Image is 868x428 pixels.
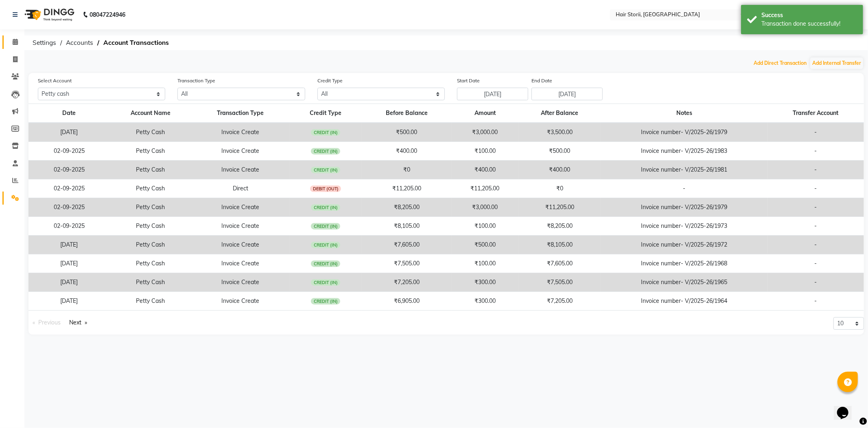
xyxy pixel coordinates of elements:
[601,217,767,236] td: Invoice number- V/2025-26/1973
[601,161,767,179] td: Invoice number- V/2025-26/1981
[28,254,110,273] td: [DATE]
[110,179,191,198] td: Petty Cash
[290,104,362,123] th: Credit Type
[531,77,552,84] label: End Date
[768,236,864,254] td: -
[177,77,215,84] label: Transaction Type
[38,77,72,84] label: Select Account
[519,161,601,179] td: ₹400.00
[110,104,191,123] th: Account Name
[110,254,191,273] td: Petty Cash
[601,254,767,273] td: Invoice number- V/2025-26/1968
[28,35,60,50] span: Settings
[362,104,452,123] th: Before Balance
[452,198,519,217] td: ₹3,000.00
[311,204,340,211] span: CREDIT (IN)
[310,185,341,192] span: DEBIT (OUT)
[28,123,110,142] td: [DATE]
[362,161,452,179] td: ₹0
[311,242,340,248] span: CREDIT (IN)
[452,161,519,179] td: ₹400.00
[452,273,519,292] td: ₹300.00
[191,161,290,179] td: Invoice Create
[110,217,191,236] td: Petty Cash
[768,161,864,179] td: -
[362,217,452,236] td: ₹8,105.00
[519,217,601,236] td: ₹8,205.00
[452,104,519,123] th: Amount
[519,179,601,198] td: ₹0
[110,123,191,142] td: Petty Cash
[311,298,340,304] span: CREDIT (IN)
[110,292,191,311] td: Petty Cash
[752,57,809,69] button: Add Direct Transaction
[457,77,480,84] label: Start Date
[601,179,767,198] td: -
[28,292,110,311] td: [DATE]
[452,236,519,254] td: ₹500.00
[110,142,191,161] td: Petty Cash
[90,3,125,26] b: 08047224946
[519,104,601,123] th: After Balance
[519,273,601,292] td: ₹7,505.00
[28,179,110,198] td: 02-09-2025
[768,104,864,123] th: Transfer Account
[110,198,191,217] td: Petty Cash
[768,273,864,292] td: -
[768,179,864,198] td: -
[761,20,857,28] div: Transaction done successfully!
[191,142,290,161] td: Invoice Create
[362,179,452,198] td: ₹11,205.00
[28,161,110,179] td: 02-09-2025
[519,123,601,142] td: ₹3,500.00
[452,217,519,236] td: ₹100.00
[768,123,864,142] td: -
[65,317,91,328] a: Next
[110,161,191,179] td: Petty Cash
[768,292,864,311] td: -
[28,236,110,254] td: [DATE]
[601,104,767,123] th: Notes
[21,3,77,26] img: logo
[519,236,601,254] td: ₹8,105.00
[519,254,601,273] td: ₹7,605.00
[519,198,601,217] td: ₹11,205.00
[191,198,290,217] td: Invoice Create
[362,236,452,254] td: ₹7,605.00
[452,292,519,311] td: ₹300.00
[362,123,452,142] td: ₹500.00
[28,217,110,236] td: 02-09-2025
[452,142,519,161] td: ₹100.00
[362,198,452,217] td: ₹8,205.00
[110,236,191,254] td: Petty Cash
[452,179,519,198] td: ₹11,205.00
[191,217,290,236] td: Invoice Create
[768,198,864,217] td: -
[28,142,110,161] td: 02-09-2025
[601,142,767,161] td: Invoice number- V/2025-26/1983
[810,57,863,69] button: Add Internal Transfer
[457,88,528,100] input: Start Date
[191,273,290,292] td: Invoice Create
[311,223,340,229] span: CREDIT (IN)
[601,198,767,217] td: Invoice number- V/2025-26/1979
[362,142,452,161] td: ₹400.00
[519,292,601,311] td: ₹7,205.00
[99,35,173,50] span: Account Transactions
[110,273,191,292] td: Petty Cash
[531,88,603,100] input: End Date
[362,254,452,273] td: ₹7,505.00
[28,273,110,292] td: [DATE]
[311,129,340,136] span: CREDIT (IN)
[38,319,61,326] span: Previous
[452,254,519,273] td: ₹100.00
[768,142,864,161] td: -
[191,104,290,123] th: Transaction Type
[28,317,440,328] nav: Pagination
[601,236,767,254] td: Invoice number- V/2025-26/1972
[519,142,601,161] td: ₹500.00
[191,123,290,142] td: Invoice Create
[362,292,452,311] td: ₹6,905.00
[191,254,290,273] td: Invoice Create
[601,123,767,142] td: Invoice number- V/2025-26/1979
